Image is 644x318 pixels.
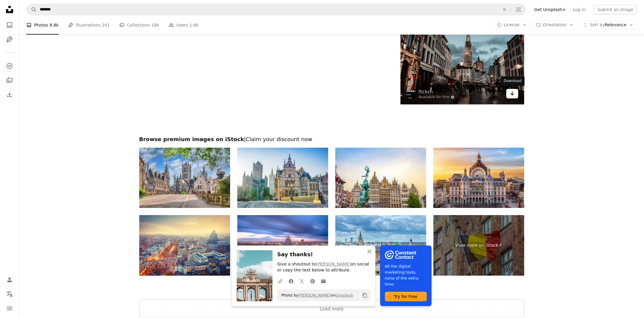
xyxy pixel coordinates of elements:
[4,4,16,17] a: Home — Unsplash
[244,136,312,142] span: | Claim your discount now
[277,261,371,273] p: Give a shoutout to on social or copy the text below to attribute.
[532,20,577,30] button: Orientation
[400,12,524,104] img: a group of people walking down a street next to tall buildings
[590,22,605,27] span: Sort by
[296,275,307,287] a: Share on Twitter
[406,89,416,99] img: Go to flickch's profile
[27,4,37,15] button: Search Unsplash
[4,60,16,72] a: Explore
[4,33,16,45] a: Illustrations
[569,5,589,14] a: Log in
[139,148,230,208] img: Historic city center skyline in Ghent, Belgium
[380,246,432,306] a: All the digital marketing tools, none of the extra time.Try for Free
[318,275,329,287] a: Share over email
[543,22,566,27] span: Orientation
[139,215,230,276] img: City of Brussels by twilight
[385,292,427,301] div: Try for Free
[594,5,637,14] button: Submit an image
[511,4,526,15] button: Visual search
[119,16,159,35] a: Collections 18k
[433,215,524,276] a: View more on iStock↗
[418,95,455,100] a: Available for hire
[4,74,16,86] a: Collections
[68,16,110,35] a: Illustrations 241
[237,215,328,276] img: Brussels, Belgium at Palais de Justice
[385,263,427,287] span: All the digital marketing tools, none of the extra time.
[360,290,370,300] button: Copy to clipboard
[4,274,16,286] a: Log in / Sign up
[335,148,426,208] img: The Grote Markt with Brabo's Monument
[385,250,416,259] img: file-1754318165549-24bf788d5b37
[4,302,16,314] button: Menu
[151,22,159,28] span: 18k
[400,55,524,61] a: a group of people walking down a street next to tall buildings
[579,20,637,30] button: Sort byRelevance
[299,293,331,297] a: [PERSON_NAME]
[335,215,426,276] img: Ghent cityscape, aerial panoramic view of Ghent historical city centre with old traditional build...
[189,22,198,28] span: 1.6k
[418,89,455,95] a: flickch
[4,19,16,31] a: Photos
[590,22,626,28] span: Relevance
[336,293,353,297] a: Unsplash
[316,262,351,266] a: [PERSON_NAME]
[4,89,16,101] a: Download History
[506,89,518,98] a: Download
[433,148,524,208] img: Antwerp, Belgium cityscape at Centraal Railway Station
[286,275,296,287] a: Share on Facebook
[493,20,530,30] button: License
[501,76,525,86] div: Download
[504,22,520,27] span: License
[531,5,569,14] a: Get Unsplash+
[102,22,110,28] span: 241
[279,291,354,300] span: Photo by on
[307,275,318,287] a: Share on Pinterest
[26,4,526,16] form: Find visuals sitewide
[139,136,524,143] h2: Browse premium images on iStock
[277,250,371,259] h3: Say thanks!
[237,148,328,208] img: St Michael's Bridge in Ghent, Belgium
[169,16,198,35] a: Users 1.6k
[498,4,511,15] button: Clear
[4,288,16,300] button: Language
